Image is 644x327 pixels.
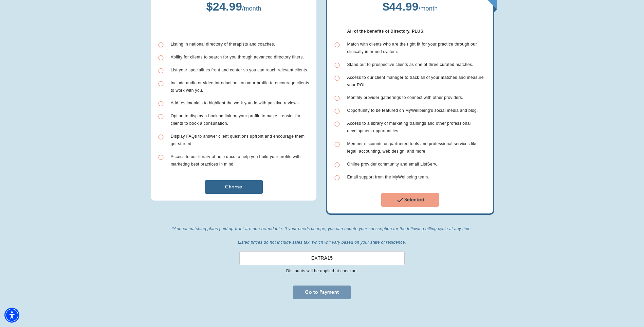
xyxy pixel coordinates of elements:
span: Choose [208,184,260,190]
b: All of the benefits of Directory, PLUS: [347,29,425,34]
span: Stand out to prospective clients as one of three curated matches. [347,62,473,67]
span: Include audio or video introductions on your profile to encourage clients to work with you. [171,81,309,93]
button: Choose [205,180,263,194]
span: Ability for clients to search for you through advanced directory filters. [171,55,304,59]
span: Go to Payment [296,289,348,295]
span: Access to our client manager to track all of your matches and measure your ROI. [347,75,483,87]
span: Opportunity to be featured on MyWellbeing's social media and blog. [347,108,478,113]
span: Email support from the MyWellbeing team. [347,175,429,179]
div: Accessibility Menu [4,308,19,323]
span: Listing in national directory of therapists and coaches. [171,42,275,47]
span: Add testimonials to highlight the work you do with positive reviews. [171,101,300,105]
span: / month [419,5,438,12]
span: Member discounts on partnered tools and professional services like legal, accounting, web design,... [347,141,478,154]
input: Add discount code here [239,251,405,265]
p: Discounts will be applied at checkout [286,268,358,275]
span: Access to a library of marketing trainings and other professional development opportunities. [347,121,471,133]
button: Go to Payment [293,286,351,299]
span: / month [242,5,261,12]
i: *Annual matching plans paid up-front are non-refundable. If your needs change, you can update you... [172,226,472,245]
button: Selected [381,193,439,207]
span: Monthly provider gatherings to connect with other providers. [347,95,463,100]
span: Selected [384,196,436,204]
span: Online provider community and email ListServ. [347,162,437,167]
span: Access to our library of help docs to help you build your profile with marketing best practices i... [171,154,301,167]
span: List your specialities front and center so you can reach relevant clients. [171,68,309,72]
span: Option to display a booking link on your profile to make it easier for clients to book a consulta... [171,114,300,126]
span: Display FAQs to answer client questions upfront and encourage them get started. [171,134,305,146]
span: Match with clients who are the right fit for your practice through our clinically informed system. [347,42,477,54]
